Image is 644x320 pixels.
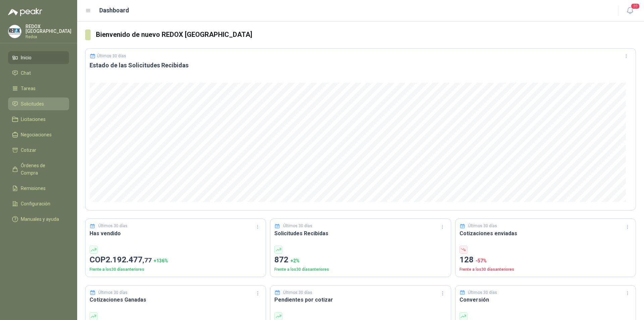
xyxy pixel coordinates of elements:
[99,6,129,15] h1: Dashboard
[25,24,71,34] p: REDOX [GEOGRAPHIC_DATA]
[8,98,69,110] a: Solicitudes
[97,54,126,58] p: Últimos 30 días
[98,290,127,296] p: Últimos 30 días
[21,200,50,207] span: Configuración
[468,290,497,296] p: Últimos 30 días
[274,266,446,273] p: Frente a los 30 días anteriores
[8,182,69,195] a: Remisiones
[290,258,300,263] span: + 2 %
[631,3,640,9] span: 20
[8,113,69,126] a: Licitaciones
[624,5,636,17] button: 20
[106,255,152,264] span: 2.192.477
[460,254,632,266] p: 128
[154,258,168,263] span: + 136 %
[21,116,46,123] span: Licitaciones
[8,25,21,38] img: Company Logo
[460,296,632,304] h3: Conversión
[25,35,71,39] p: Redox
[90,61,632,69] h3: Estado de las Solicitudes Recibidas
[21,100,44,108] span: Solicitudes
[21,85,36,92] span: Tareas
[274,254,446,266] p: 872
[8,159,69,179] a: Órdenes de Compra
[21,162,63,177] span: Órdenes de Compra
[8,128,69,141] a: Negociaciones
[21,54,32,61] span: Inicio
[8,197,69,210] a: Configuración
[8,51,69,64] a: Inicio
[21,146,36,154] span: Cotizar
[460,266,632,273] p: Frente a los 30 días anteriores
[8,8,42,16] img: Logo peakr
[283,223,312,229] p: Últimos 30 días
[460,229,632,238] h3: Cotizaciones enviadas
[21,131,52,138] span: Negociaciones
[21,215,59,223] span: Manuales y ayuda
[21,185,46,192] span: Remisiones
[90,229,262,238] h3: Has vendido
[8,67,69,79] a: Chat
[468,223,497,229] p: Últimos 30 días
[8,213,69,226] a: Manuales y ayuda
[8,144,69,156] a: Cotizar
[143,256,152,264] span: ,77
[274,296,446,304] h3: Pendientes por cotizar
[476,258,487,263] span: -57 %
[90,296,262,304] h3: Cotizaciones Ganadas
[8,82,69,95] a: Tareas
[21,69,31,77] span: Chat
[98,223,127,229] p: Últimos 30 días
[283,290,312,296] p: Últimos 30 días
[90,266,262,273] p: Frente a los 30 días anteriores
[274,229,446,238] h3: Solicitudes Recibidas
[96,29,636,40] h3: Bienvenido de nuevo REDOX [GEOGRAPHIC_DATA]
[90,254,262,266] p: COP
